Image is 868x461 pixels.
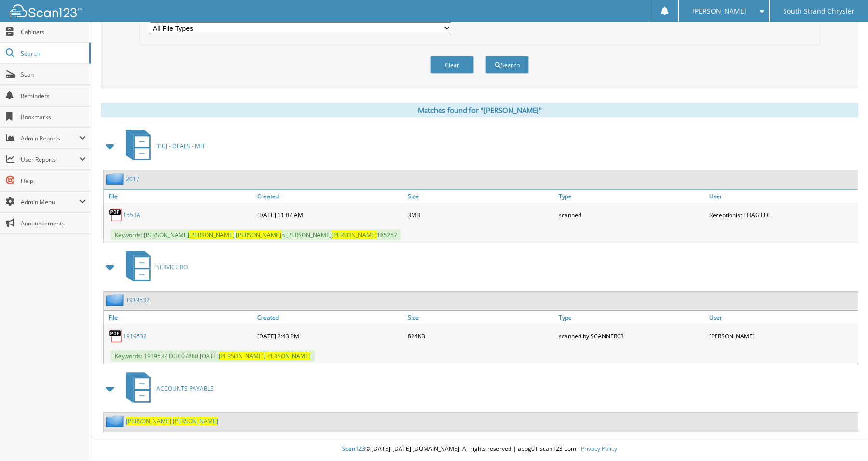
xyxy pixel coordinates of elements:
[21,134,79,142] span: Admin Reports
[109,329,123,343] img: PDF.png
[126,417,171,425] span: [PERSON_NAME]
[104,311,255,324] a: File
[111,350,315,362] span: Keywords: 1919532 DGC07860 [DATE] ,
[342,445,365,453] span: Scan123
[581,445,617,453] a: Privacy Policy
[21,70,86,79] span: Scan
[111,229,401,240] span: Keywords: [PERSON_NAME] n [PERSON_NAME] 185257
[405,190,556,203] a: Size
[255,311,406,324] a: Created
[255,326,406,346] div: [DATE] 2:43 PM
[707,205,858,224] div: Receptionist THAG LLC
[120,248,188,286] a: SERVICE RO
[21,155,79,164] span: User Reports
[126,296,150,304] a: 1919532
[21,113,86,121] span: Bookmarks
[707,311,858,324] a: User
[123,211,140,219] a: 1553A
[219,352,264,360] span: [PERSON_NAME]
[820,415,868,461] iframe: Chat Widget
[173,417,218,425] span: [PERSON_NAME]
[692,8,746,14] span: [PERSON_NAME]
[485,56,529,74] button: Search
[556,311,707,324] a: Type
[10,4,82,17] img: scan123-logo-white.svg
[556,205,707,224] div: scanned
[106,173,126,185] img: folder2.png
[126,417,218,425] a: [PERSON_NAME] [PERSON_NAME]
[189,231,234,239] span: [PERSON_NAME]
[236,231,281,239] span: [PERSON_NAME]
[156,142,205,150] span: ICDJ - DEALS - MIT
[405,205,556,224] div: 3MB
[109,208,123,222] img: PDF.png
[104,190,255,203] a: File
[21,28,86,36] span: Cabinets
[120,127,205,165] a: ICDJ - DEALS - MIT
[91,437,868,461] div: © [DATE]-[DATE] [DOMAIN_NAME]. All rights reserved | appg01-scan123-com |
[707,326,858,346] div: [PERSON_NAME]
[156,384,214,392] span: ACCOUNTS PAYABLE
[156,263,188,271] span: SERVICE RO
[331,231,377,239] span: [PERSON_NAME]
[21,219,86,227] span: Announcements
[101,103,858,117] div: Matches found for "[PERSON_NAME]"
[556,326,707,346] div: scanned by SCANNER03
[21,177,86,185] span: Help
[783,8,854,14] span: South Strand Chrysler
[556,190,707,203] a: Type
[21,92,86,100] span: Reminders
[21,198,79,206] span: Admin Menu
[405,311,556,324] a: Size
[430,56,474,74] button: Clear
[126,175,139,183] a: 2017
[265,352,311,360] span: [PERSON_NAME]
[405,326,556,346] div: 824KB
[21,49,84,57] span: Search
[120,369,214,407] a: ACCOUNTS PAYABLE
[106,294,126,306] img: folder2.png
[707,190,858,203] a: User
[255,190,406,203] a: Created
[255,205,406,224] div: [DATE] 11:07 AM
[106,415,126,427] img: folder2.png
[123,332,147,340] a: 1919532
